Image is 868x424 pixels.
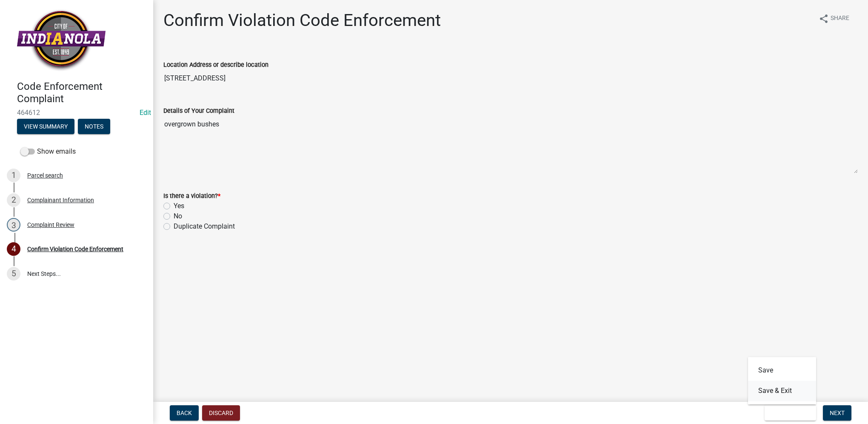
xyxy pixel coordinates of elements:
[140,109,151,117] wm-modal-confirm: Edit Application Number
[174,211,182,221] label: No
[830,410,845,416] span: Next
[7,193,20,207] div: 2
[748,381,816,401] button: Save & Exit
[202,405,240,421] button: Discard
[831,14,849,24] span: Share
[177,410,192,416] span: Back
[748,360,816,381] button: Save
[163,116,858,174] textarea: overgrown bushes
[17,119,74,134] button: View Summary
[163,193,220,199] label: Is there a violation?
[7,267,20,281] div: 5
[17,109,136,117] span: 464612
[174,201,184,211] label: Yes
[78,119,110,134] button: Notes
[823,405,851,421] button: Next
[27,222,74,228] div: Complaint Review
[7,169,20,182] div: 1
[163,108,234,114] label: Details of Your Complaint
[27,172,63,178] div: Parcel search
[819,14,829,24] i: share
[17,123,74,130] wm-modal-confirm: Summary
[17,80,146,105] h4: Code Enforcement Complaint
[7,218,20,232] div: 3
[7,242,20,256] div: 4
[78,123,110,130] wm-modal-confirm: Notes
[771,410,804,416] span: Save & Exit
[163,62,268,68] label: Location Address or describe location
[174,221,235,232] label: Duplicate Complaint
[765,405,816,421] button: Save & Exit
[812,10,856,27] button: shareShare
[27,197,94,203] div: Complainant Information
[17,9,106,72] img: City of Indianola, Iowa
[27,246,123,252] div: Confirm Violation Code Enforcement
[170,405,199,421] button: Back
[20,146,76,157] label: Show emails
[748,357,816,404] div: Save & Exit
[140,109,151,117] a: Edit
[163,10,441,31] h1: Confirm Violation Code Enforcement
